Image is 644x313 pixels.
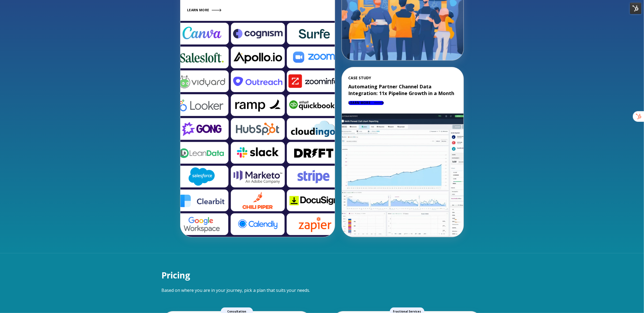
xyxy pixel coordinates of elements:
[348,101,384,105] a: LEARN MORE
[187,8,209,12] span: LEARN MORE
[180,21,335,237] img: b2b tech stack tools lean layer revenue operations (1)
[630,3,641,14] img: HubSpot Tools Menu Toggle
[348,83,457,97] h4: Automating Partner Channel Data Integration: 11x Pipeline Growth in a Month
[348,76,457,80] span: CASE STUDY
[187,8,221,12] a: LEARN MORE
[348,100,371,105] span: LEARN MORE
[161,269,190,281] span: Pricing
[342,114,464,237] img: chartreporting simple
[161,287,310,293] span: Based on where you are in your journey, pick a plan that suits your needs.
